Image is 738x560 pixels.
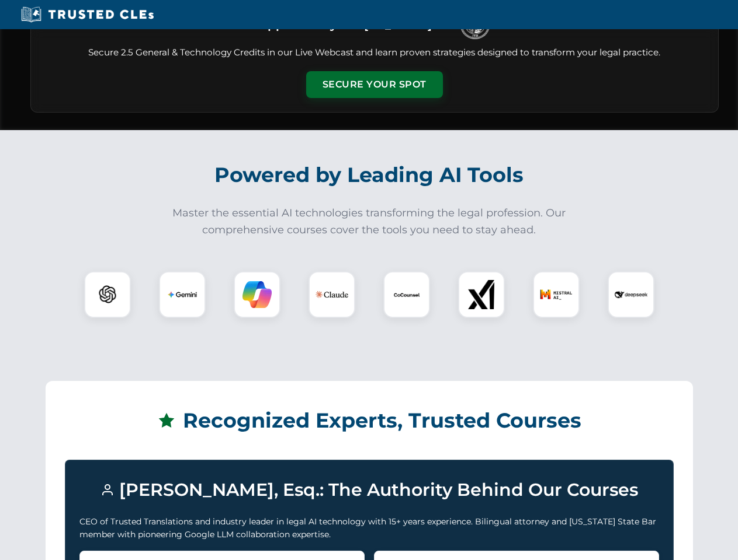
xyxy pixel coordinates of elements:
[383,271,430,318] div: CoCounsel
[608,271,654,318] div: DeepSeek
[84,271,131,318] div: ChatGPT
[159,271,206,318] div: Gemini
[306,71,443,98] button: Secure Your Spot
[234,271,280,318] div: Copilot
[79,515,659,541] p: CEO of Trusted Translations and industry leader in legal AI technology with 15+ years experience....
[533,271,580,318] div: Mistral AI
[91,278,124,311] img: ChatGPT Logo
[165,205,574,239] p: Master the essential AI technologies transforming the legal profession. Our comprehensive courses...
[316,278,348,311] img: Claude Logo
[467,280,496,309] img: xAI Logo
[79,474,659,506] h3: [PERSON_NAME], Esq.: The Authority Behind Our Courses
[18,6,157,23] img: Trusted CLEs
[309,271,355,318] div: Claude
[615,278,647,311] img: DeepSeek Logo
[46,155,693,195] h2: Powered by Leading AI Tools
[65,400,674,441] h2: Recognized Experts, Trusted Courses
[168,280,197,309] img: Gemini Logo
[45,46,704,60] p: Secure 2.5 General & Technology Credits in our Live Webcast and learn proven strategies designed ...
[392,280,421,309] img: CoCounsel Logo
[242,280,272,309] img: Copilot Logo
[540,278,573,311] img: Mistral AI Logo
[458,271,505,318] div: xAI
